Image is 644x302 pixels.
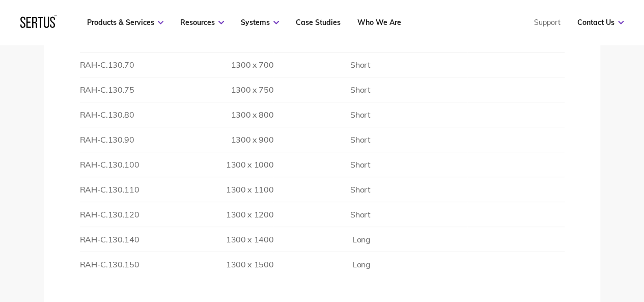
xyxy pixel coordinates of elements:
[177,127,273,152] td: 1300 x 900
[80,52,177,77] td: RAH-C.130.70
[273,127,370,152] td: Short
[273,152,370,177] td: Short
[177,252,273,277] td: 1300 x 1500
[273,177,370,202] td: Short
[273,77,370,102] td: Short
[273,252,370,277] td: Long
[177,52,273,77] td: 1300 x 700
[80,102,177,127] td: RAH-C.130.80
[80,127,177,152] td: RAH-C.130.90
[273,227,370,252] td: Long
[80,77,177,102] td: RAH-C.130.75
[80,202,177,227] td: RAH-C.130.120
[87,18,163,27] a: Products & Services
[296,18,341,27] a: Case Studies
[80,177,177,202] td: RAH-C.130.110
[461,184,644,302] iframe: Chat Widget
[80,227,177,252] td: RAH-C.130.140
[180,18,224,27] a: Resources
[80,152,177,177] td: RAH-C.130.100
[273,102,370,127] td: Short
[177,152,273,177] td: 1300 x 1000
[177,77,273,102] td: 1300 x 750
[177,227,273,252] td: 1300 x 1400
[177,102,273,127] td: 1300 x 800
[273,52,370,77] td: Short
[577,18,624,27] a: Contact Us
[534,18,561,27] a: Support
[177,177,273,202] td: 1300 x 1100
[273,202,370,227] td: Short
[177,202,273,227] td: 1300 x 1200
[80,252,177,277] td: RAH-C.130.150
[357,18,401,27] a: Who We Are
[241,18,279,27] a: Systems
